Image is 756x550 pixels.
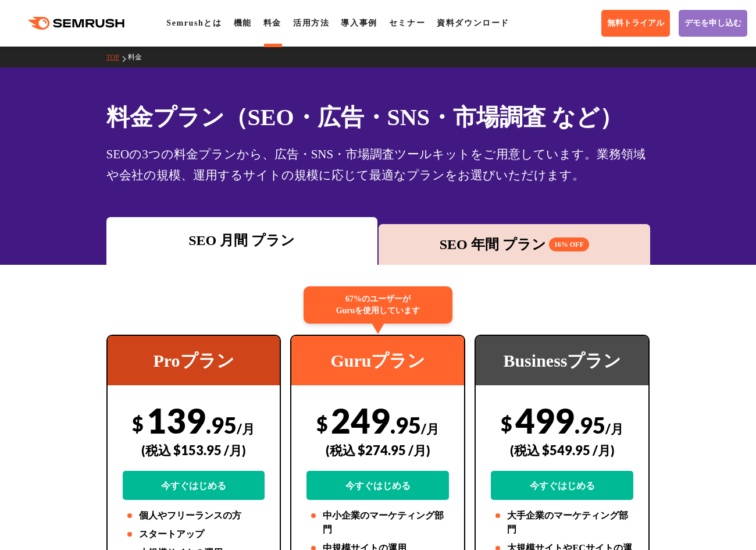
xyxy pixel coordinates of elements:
[304,286,452,324] div: 67%のユーザーが Guruを使用しています
[166,19,222,27] a: Semrushとは
[123,509,265,523] li: 個人やフリーランスの方
[206,411,237,438] span: .95
[237,421,255,437] span: /月
[306,400,449,500] div: 249
[491,471,633,500] a: 今すぐはじめる
[607,18,664,29] span: 無料トライアル
[390,411,421,438] span: .95
[384,234,644,255] div: SEO 年間 プラン
[128,53,151,61] a: 料金
[123,527,265,541] li: スタートアップ
[437,19,509,27] a: 資料ダウンロード
[491,509,633,537] li: 大手企業のマーケティング部門
[684,18,741,29] span: デモを申し込む
[601,10,670,37] a: 無料トライアル
[389,19,425,27] a: セミナー
[341,19,377,27] a: 導入事例
[316,411,328,435] span: $
[112,230,372,251] div: SEO 月間 プラン
[491,400,633,500] div: 499
[106,100,650,134] h1: 料金プラン（SEO・広告・SNS・市場調査 など）
[234,19,252,27] a: 機能
[123,471,265,500] a: 今すぐはじめる
[491,430,633,471] div: (税込 $549.95 /月)
[306,509,449,537] li: 中小企業のマーケティング部門
[106,53,128,61] a: TOP
[501,411,512,435] span: $
[679,10,747,37] a: デモを申し込む
[575,411,605,438] span: .95
[293,19,329,27] a: 活用方法
[306,430,449,471] div: (税込 $274.95 /月)
[132,411,144,435] span: $
[421,421,439,437] span: /月
[291,336,464,385] div: Guruプラン
[106,144,650,186] div: SEOの3つの料金プランから、広告・SNS・市場調査ツールキットをご用意しています。業務領域や会社の規模、運用するサイトの規模に応じて最適なプランをお選びいただけます。
[123,400,265,500] div: 139
[306,471,449,500] a: 今すぐはじめる
[263,19,281,27] a: 料金
[476,336,648,385] div: Businessプラン
[108,336,280,385] div: Proプラン
[605,421,623,437] span: /月
[549,237,589,251] span: 16% OFF
[123,430,265,471] div: (税込 $153.95 /月)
